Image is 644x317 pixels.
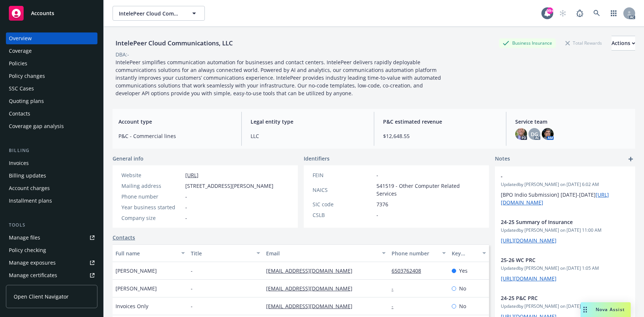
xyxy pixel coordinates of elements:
span: Service team [515,118,629,125]
a: Manage files [6,232,97,244]
div: Title [191,249,252,257]
div: Manage files [9,232,40,244]
div: Mailing address [121,182,182,190]
span: DG [531,130,538,138]
a: Installment plans [6,195,97,207]
p: [BPO Indio Submission] [DATE]-[DATE] [501,191,629,206]
div: Full name [116,249,177,257]
div: Account charges [9,182,50,194]
span: [PERSON_NAME] [116,285,157,292]
div: Actions [612,36,635,50]
a: Account charges [6,182,97,194]
div: 25-26 WC PRCUpdatedby [PERSON_NAME] on [DATE] 1:05 AM[URL][DOMAIN_NAME] [495,250,635,288]
a: [URL] [185,172,199,179]
a: add [626,155,635,163]
span: Open Client Navigator [14,293,69,300]
span: - [501,172,610,180]
button: Email [263,244,389,262]
div: Key contact [452,249,478,257]
a: - [392,285,399,292]
span: [PERSON_NAME] [116,267,157,275]
div: Policies [9,58,27,69]
div: Email [266,249,378,257]
div: Tools [6,221,97,229]
span: $12,648.55 [383,132,497,140]
span: P&C - Commercial lines [118,132,233,140]
a: [EMAIL_ADDRESS][DOMAIN_NAME] [266,267,358,274]
span: - [191,285,193,292]
div: NAICS [313,186,373,194]
a: [URL][DOMAIN_NAME] [501,237,557,244]
span: Updated by [PERSON_NAME] on [DATE] 11:00 AM [501,227,629,234]
span: Account type [118,118,233,125]
span: IntelePeer Cloud Communications, LLC [119,10,183,17]
a: Policies [6,58,97,69]
a: Policy changes [6,70,97,82]
span: General info [113,155,144,162]
div: Drag to move [581,302,590,317]
span: Updated by [PERSON_NAME] on [DATE] 6:02 AM [501,181,629,188]
div: Year business started [121,203,182,211]
button: Phone number [389,244,449,262]
a: - [392,303,399,310]
div: Policy checking [9,244,46,256]
span: Identifiers [304,155,330,162]
a: [EMAIL_ADDRESS][DOMAIN_NAME] [266,303,358,310]
div: Billing updates [9,170,46,182]
div: Coverage [9,45,32,57]
div: Phone number [121,193,182,200]
a: Contacts [6,108,97,120]
div: Billing [6,147,97,154]
a: Report a Bug [572,6,587,21]
a: Quoting plans [6,95,97,107]
div: Business Insurance [499,38,556,48]
div: -Updatedby [PERSON_NAME] on [DATE] 6:02 AM[BPO Indio Submission] [DATE]-[DATE][URL][DOMAIN_NAME] [495,166,635,212]
span: - [185,214,187,222]
button: Nova Assist [581,302,631,317]
button: Full name [113,244,188,262]
span: Manage exposures [6,257,97,269]
button: IntelePeer Cloud Communications, LLC [113,6,205,21]
span: 7376 [376,200,388,208]
div: Coverage gap analysis [9,120,64,132]
div: Manage exposures [9,257,56,269]
a: Overview [6,32,97,44]
span: [STREET_ADDRESS][PERSON_NAME] [185,182,273,190]
span: - [376,171,378,179]
button: Actions [612,36,635,51]
span: - [191,302,193,310]
a: 6503762408 [392,267,427,274]
div: Contacts [9,108,30,120]
div: Overview [9,32,32,44]
img: photo [515,128,527,140]
span: - [376,211,378,219]
div: SSC Cases [9,83,34,94]
span: Notes [495,155,510,163]
span: No [459,285,466,292]
span: - [185,193,187,200]
a: Coverage [6,45,97,57]
img: photo [542,128,554,140]
span: IntelePeer simplifies communication automation for businesses and contact centers. IntelePeer del... [116,59,442,97]
div: Quoting plans [9,95,44,107]
span: - [191,267,193,275]
span: 24-25 P&C PRC [501,294,610,302]
button: Title [188,244,263,262]
a: Accounts [6,3,97,24]
span: Yes [459,267,468,275]
div: Policy changes [9,70,45,82]
span: Nova Assist [596,306,625,313]
div: SIC code [313,200,373,208]
a: [URL][DOMAIN_NAME] [501,275,557,282]
span: LLC [251,132,365,140]
a: Switch app [606,6,621,21]
button: Key contact [449,244,489,262]
span: 25-26 WC PRC [501,256,610,264]
span: Accounts [31,10,54,16]
div: IntelePeer Cloud Communications, LLC [113,38,236,48]
div: 99+ [547,7,553,14]
a: Contacts [113,234,135,241]
div: Installment plans [9,195,52,207]
a: SSC Cases [6,83,97,94]
div: Phone number [392,249,438,257]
